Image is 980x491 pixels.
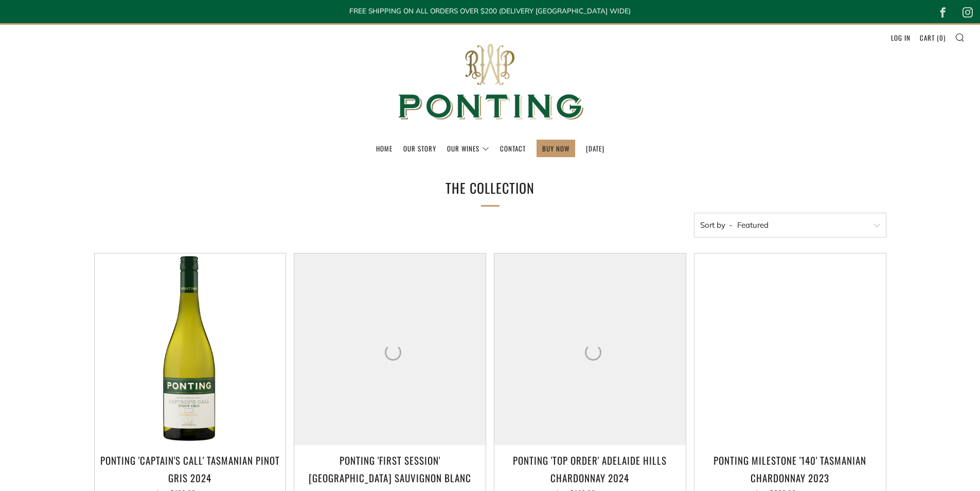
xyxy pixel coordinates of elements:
[387,25,593,140] img: Ponting Wines
[100,451,281,486] h3: Ponting 'Captain's Call' Tasmanian Pinot Gris 2024
[403,140,436,157] a: Our Story
[336,176,645,200] h1: The Collection
[500,451,681,486] h3: Ponting 'Top Order' Adelaide Hills Chardonnay 2024
[891,29,911,46] a: Log in
[376,140,393,157] a: Home
[447,140,489,157] a: Our Wines
[542,140,569,157] a: BUY NOW
[700,451,881,486] h3: Ponting Milestone '140' Tasmanian Chardonnay 2023
[500,140,526,157] a: Contact
[939,32,943,43] span: 0
[586,140,604,157] a: [DATE]
[920,29,946,46] a: Cart (0)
